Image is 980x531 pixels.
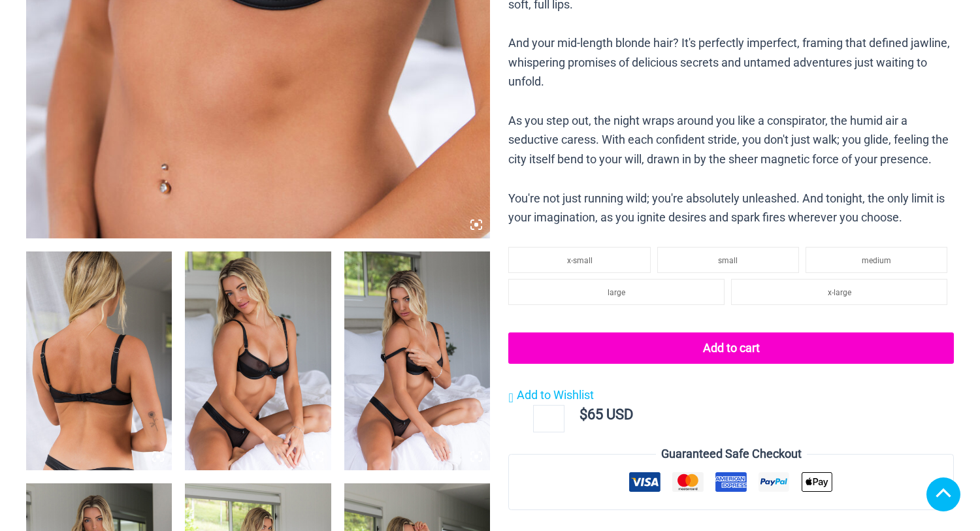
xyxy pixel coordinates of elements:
li: x-small [508,247,650,273]
input: Product quantity [533,405,564,432]
li: small [657,247,799,273]
li: x-large [731,279,947,305]
img: Running Wild Midnight 1052 Top 6052 Bottom [344,251,490,470]
span: Add to Wishlist [517,388,594,402]
span: x-small [567,256,593,265]
img: Running Wild Midnight 1052 Top 6052 Bottom [26,251,172,470]
span: small [718,256,738,265]
span: medium [862,256,891,265]
span: x-large [828,288,851,297]
button: Add to cart [508,332,954,364]
img: Running Wild Midnight 1052 Top 6052 Bottom [185,251,331,470]
legend: Guaranteed Safe Checkout [656,444,807,464]
li: medium [806,247,947,273]
bdi: 65 USD [580,406,633,423]
span: large [608,288,625,297]
span: $ [580,406,587,423]
li: large [508,279,725,305]
a: Add to Wishlist [508,385,593,405]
